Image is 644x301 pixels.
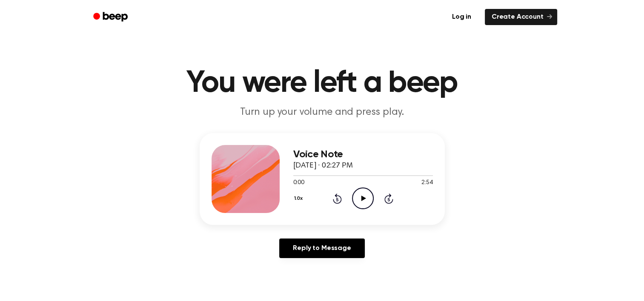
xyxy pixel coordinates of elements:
[87,9,135,26] a: Beep
[293,149,433,160] h3: Voice Note
[421,179,432,187] span: 2:54
[104,68,540,99] h1: You were left a beep
[293,179,304,187] span: 0:00
[159,105,486,119] p: Turn up your volume and press play.
[293,191,306,206] button: 1.0x
[444,7,480,27] a: Log in
[485,9,557,25] a: Create Account
[293,162,353,170] span: [DATE] · 02:27 PM
[279,239,364,258] a: Reply to Message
